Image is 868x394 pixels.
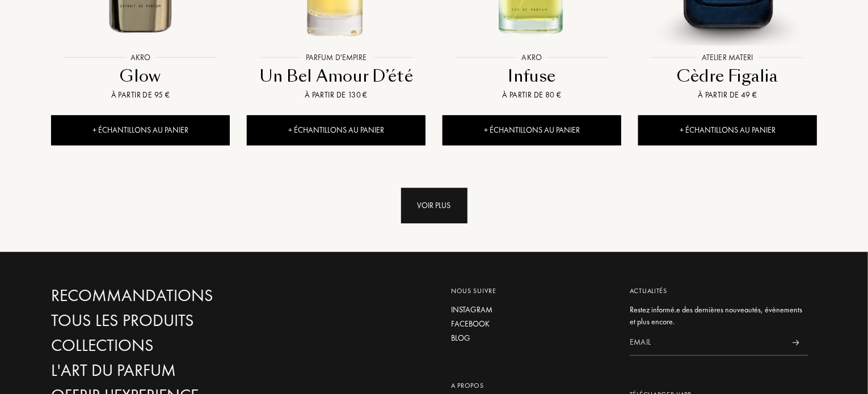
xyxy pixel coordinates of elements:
[443,115,621,145] div: + Échantillons au panier
[51,311,295,331] a: Tous les produits
[451,332,613,344] a: Blog
[630,286,808,296] div: Actualités
[792,340,799,345] img: news_send.svg
[451,286,613,296] div: Nous suivre
[451,380,613,391] div: A propos
[451,318,613,330] a: Facebook
[630,304,808,328] div: Restez informé.e des dernières nouveautés, évènements et plus encore.
[401,188,467,223] div: Voir plus
[630,330,783,355] input: Email
[51,336,295,355] a: Collections
[51,286,295,306] a: Recommandations
[638,115,817,145] div: + Échantillons au panier
[56,89,225,101] div: À partir de 95 €
[51,115,230,145] div: + Échantillons au panier
[447,89,617,101] div: À partir de 80 €
[643,89,812,101] div: À partir de 49 €
[247,115,425,145] div: + Échantillons au panier
[451,304,613,316] a: Instagram
[51,361,295,380] a: L'Art du Parfum
[251,89,421,101] div: À partir de 130 €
